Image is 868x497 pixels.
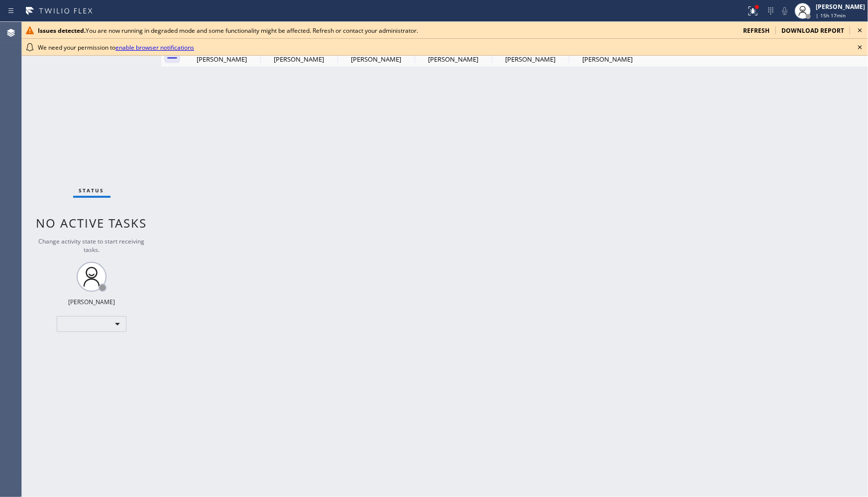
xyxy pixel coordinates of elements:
button: Mute [778,4,792,18]
span: download report [781,26,844,35]
div: [PERSON_NAME] [493,55,568,64]
div: You are now running in degraded mode and some functionality might be affected. Refresh or contact... [38,26,735,35]
div: [PERSON_NAME] [416,55,491,64]
div: ​ [57,316,126,332]
div: [PERSON_NAME] [816,2,865,11]
span: We need your permission to [38,43,194,52]
span: refresh [743,26,769,35]
span: No active tasks [36,215,147,231]
span: Status [79,187,105,194]
b: Issues detected. [38,26,86,35]
div: [PERSON_NAME] [338,55,414,64]
span: | 15h 17min [816,12,846,19]
div: [PERSON_NAME] [570,55,645,64]
div: [PERSON_NAME] [68,298,115,306]
div: [PERSON_NAME] [184,55,259,64]
span: Change activity state to start receiving tasks. [39,237,145,254]
a: enable browser notifications [115,43,194,52]
div: [PERSON_NAME] [261,55,336,64]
